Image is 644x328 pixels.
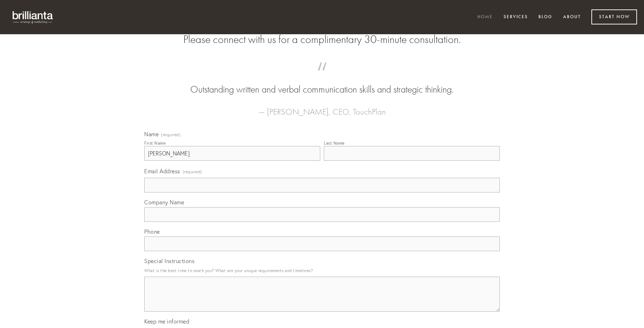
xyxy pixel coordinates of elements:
span: Company Name [144,199,184,206]
blockquote: Outstanding written and verbal communication skills and strategic thinking. [155,69,489,96]
div: Last Name [324,140,345,146]
img: brillianta - research, strategy, marketing [7,7,59,27]
a: About [559,12,585,23]
a: Home [473,12,497,23]
a: Blog [534,12,557,23]
figcaption: — [PERSON_NAME], CEO, TouchPlan [155,96,489,119]
span: Email Address [144,168,180,175]
span: Phone [144,228,160,235]
span: Keep me informed [144,318,189,325]
a: Start Now [591,9,637,24]
p: What is the best time to reach you? What are your unique requirements and timelines? [144,266,500,275]
div: First Name [144,140,166,146]
span: (required) [161,133,181,137]
h2: Please connect with us for a complimentary 30-minute consultation. [144,33,500,46]
a: Services [499,12,532,23]
span: (required) [183,167,202,176]
span: “ [155,69,489,83]
span: Name [144,131,159,138]
span: Special Instructions [144,257,194,264]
